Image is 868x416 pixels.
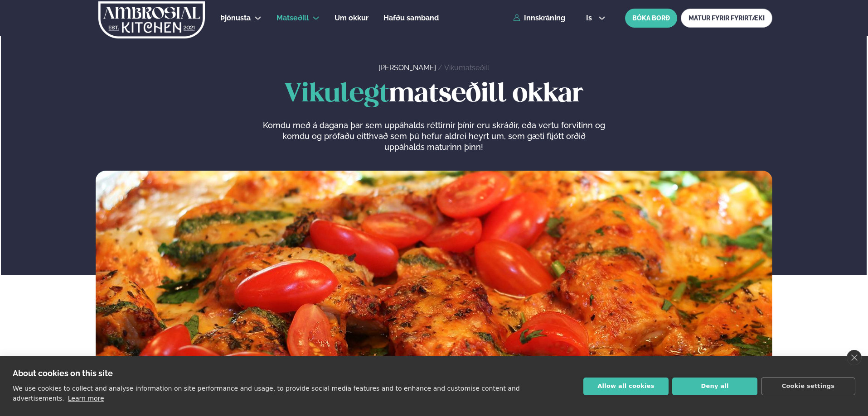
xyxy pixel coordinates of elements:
[220,14,251,22] span: Þjónusta
[586,14,595,22] span: is
[13,385,520,402] p: We use cookies to collect and analyse information on site performance and usage, to provide socia...
[513,14,565,22] a: Innskráning
[761,378,855,395] button: Cookie settings
[276,14,309,22] span: Matseðill
[335,13,369,24] a: Um okkur
[583,378,669,395] button: Allow all cookies
[276,13,309,24] a: Matseðill
[625,9,677,28] button: BÓKA BORÐ
[438,63,444,72] span: /
[378,63,436,72] a: [PERSON_NAME]
[68,395,104,402] a: Learn more
[13,368,113,378] strong: About cookies on this site
[220,13,251,24] a: Þjónusta
[444,63,489,72] a: Vikumatseðill
[383,13,439,24] a: Hafðu samband
[335,14,369,22] span: Um okkur
[681,9,772,28] a: MATUR FYRIR FYRIRTÆKI
[96,171,772,410] img: image alt
[672,378,757,395] button: Deny all
[579,14,613,22] button: is
[847,350,862,365] a: close
[97,1,206,38] img: logo
[383,14,439,22] span: Hafðu samband
[284,82,389,107] span: Vikulegt
[262,120,605,153] p: Komdu með á dagana þar sem uppáhalds réttirnir þínir eru skráðir, eða vertu forvitinn og komdu og...
[96,80,772,109] h1: matseðill okkar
